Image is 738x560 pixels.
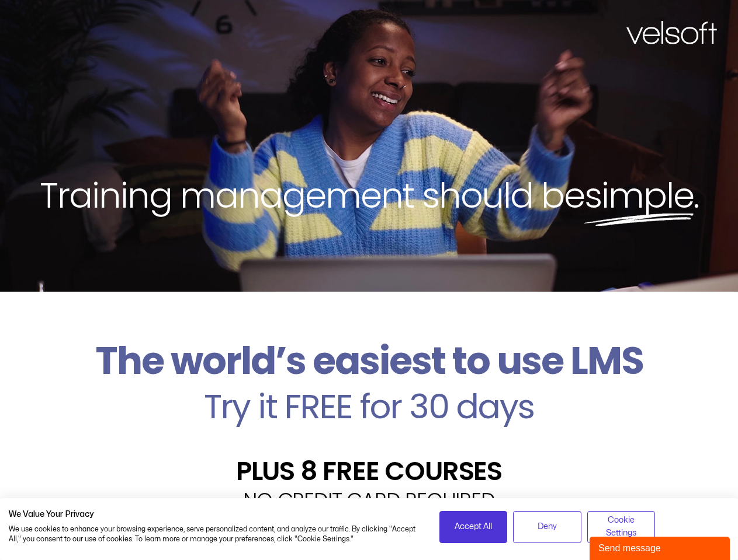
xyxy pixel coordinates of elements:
h2: PLUS 8 FREE COURSES [9,458,729,484]
h2: The world’s easiest to use LMS [9,338,729,384]
p: We use cookies to enhance your browsing experience, serve personalized content, and analyze our t... [9,524,422,544]
h2: We Value Your Privacy [9,509,422,520]
span: Accept All [455,520,492,533]
button: Deny all cookies [513,511,581,543]
span: simple [584,171,694,220]
span: Cookie Settings [595,514,648,540]
button: Accept all cookies [439,511,508,543]
span: Deny [538,520,557,533]
iframe: chat widget [590,534,732,560]
h2: Try it FREE for 30 days [9,390,729,423]
button: Adjust cookie preferences [587,511,656,543]
h2: Training management should be . [21,173,717,218]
